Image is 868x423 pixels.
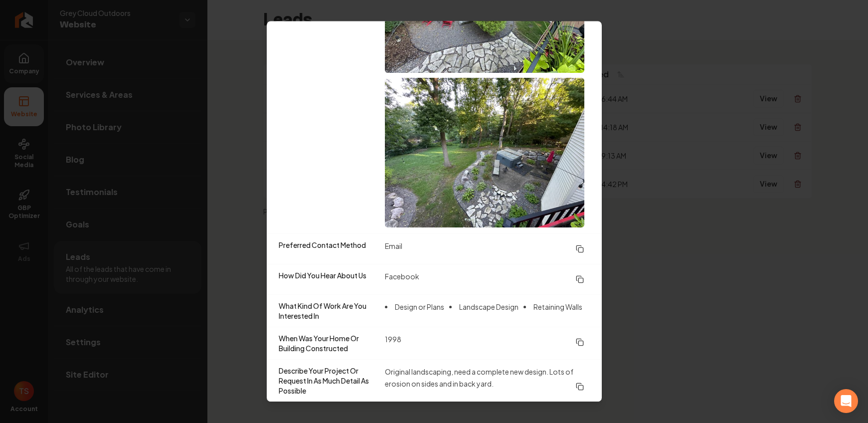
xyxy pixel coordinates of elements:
li: Landscape Design [449,301,519,313]
dd: Email [385,240,590,258]
dt: When Was Your Home Or Building Constructed [279,333,377,353]
dd: 1998 [385,333,590,353]
dt: Describe Your Project Or Request In As Much Detail As Possible [279,366,377,396]
li: Retaining Walls [523,301,582,313]
li: Design or Plans [385,301,444,313]
dt: Preferred Contact Method [279,240,377,258]
img: https://ik.imagekit.io/4wu305uo4/form-upload-image-e8a5b026-6eaa-4a3f-be8e-c76e218401e9-Attach_Ph... [385,78,584,227]
dd: Facebook [385,270,590,288]
dt: What Kind Of Work Are You Interested In [279,301,377,321]
dt: How Did You Hear About Us [279,270,377,288]
dd: Original landscaping, need a complete new design. Lots of erosion on sides and in back yard. [385,366,590,396]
